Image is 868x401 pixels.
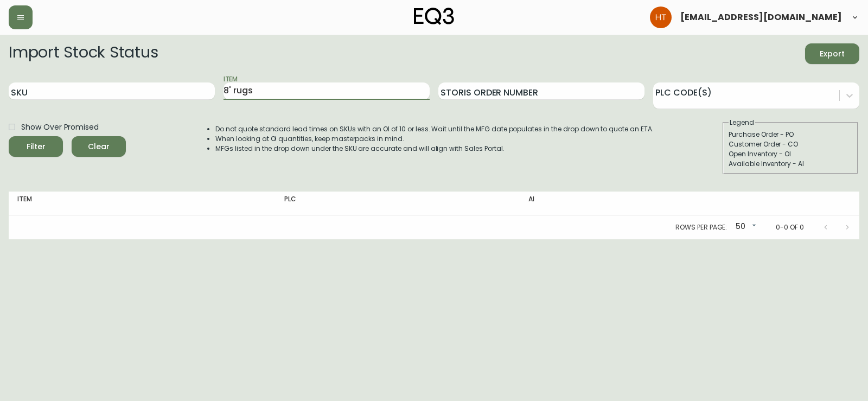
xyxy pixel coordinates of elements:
div: Open Inventory - OI [729,149,852,159]
button: Filter [9,136,63,157]
span: Export [814,47,851,61]
h2: Import Stock Status [9,43,158,64]
button: Clear [72,136,126,157]
th: AI [520,192,714,215]
div: Available Inventory - AI [729,159,852,169]
img: logo [414,8,454,25]
button: Export [805,43,859,64]
span: Clear [80,140,117,154]
th: PLC [276,192,520,215]
p: Rows per page: [675,222,727,232]
th: Item [9,192,276,215]
span: Show Over Promised [21,122,99,133]
img: cadcaaaf975f2b29e0fd865e7cfaed0d [650,7,672,28]
span: [EMAIL_ADDRESS][DOMAIN_NAME] [680,13,842,22]
div: Purchase Order - PO [729,130,852,139]
legend: Legend [729,118,755,128]
li: When looking at OI quantities, keep masterpacks in mind. [215,134,654,144]
div: Customer Order - CO [729,139,852,149]
p: 0-0 of 0 [776,222,804,232]
li: MFGs listed in the drop down under the SKU are accurate and will align with Sales Portal. [215,144,654,154]
li: Do not quote standard lead times on SKUs with an OI of 10 or less. Wait until the MFG date popula... [215,124,654,134]
div: Filter [27,140,46,154]
div: 50 [731,218,758,236]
